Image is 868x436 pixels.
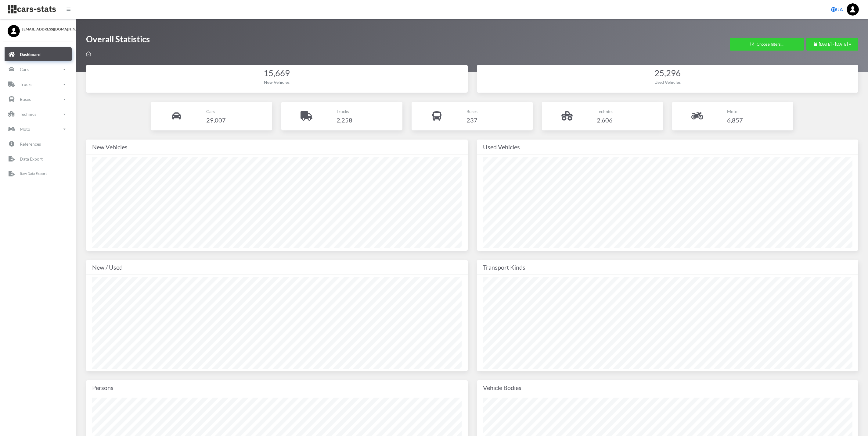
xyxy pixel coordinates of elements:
h4: 237 [466,115,477,125]
div: Vehicle Bodies [483,383,852,392]
p: Moto [20,125,30,133]
p: Cars [20,66,29,73]
p: Trucks [20,80,32,88]
div: 15,669 [92,67,462,79]
span: [EMAIL_ADDRESS][DOMAIN_NAME] [22,27,69,32]
a: Data Export [5,152,72,166]
div: New Vehicles [92,79,462,85]
p: Dashboard [20,51,41,58]
h4: 2,258 [337,115,352,125]
p: Buses [466,108,477,115]
div: Used Vehicles [483,142,852,152]
a: Trucks [5,77,72,91]
h4: 2,606 [597,115,613,125]
a: Dashboard [5,48,72,62]
a: Raw Data Export [5,167,72,181]
p: Technics [20,110,36,118]
p: Trucks [337,108,352,115]
div: Persons [92,383,462,392]
p: Cars [206,108,226,115]
p: Data Export [20,155,43,163]
p: Buses [20,95,31,103]
a: References [5,137,72,151]
p: References [20,140,41,148]
a: Moto [5,122,72,136]
h4: 6,857 [727,115,743,125]
h1: Overall Statistics [86,34,150,48]
p: Raw Data Export [20,171,47,177]
button: Choose filters... [730,38,804,51]
a: [EMAIL_ADDRESS][DOMAIN_NAME] [8,25,69,32]
div: Transport Kinds [483,262,852,272]
a: Cars [5,62,72,76]
div: New / Used [92,262,462,272]
div: 25,296 [483,67,852,79]
a: UA [829,3,845,16]
p: Technics [597,108,613,115]
a: Buses [5,92,72,106]
span: [DATE] - [DATE] [819,42,848,47]
div: New Vehicles [92,142,462,152]
div: Used Vehicles [483,79,852,85]
button: [DATE] - [DATE] [806,38,858,51]
img: navbar brand [8,5,56,14]
h4: 29,007 [206,115,226,125]
img: ... [847,3,859,16]
a: Technics [5,107,72,121]
p: Moto [727,108,743,115]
